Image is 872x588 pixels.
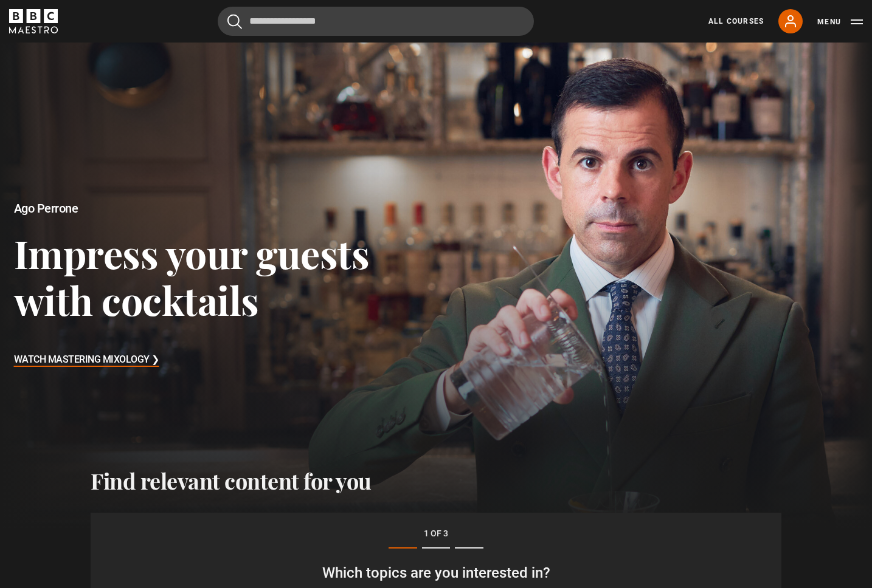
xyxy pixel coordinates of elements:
h3: Which topics are you interested in? [139,563,733,583]
input: Search [218,7,534,36]
h3: Watch Mastering Mixology ❯ [14,351,159,369]
h2: Find relevant content for you [91,468,781,493]
svg: BBC Maestro [9,9,58,33]
p: 1 of 3 [139,527,733,540]
a: All Courses [708,16,764,27]
h3: Impress your guests with cocktails [14,230,437,324]
h2: Ago Perrone [14,202,437,216]
button: Submit the search query [227,14,242,29]
button: Toggle navigation [817,16,863,28]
